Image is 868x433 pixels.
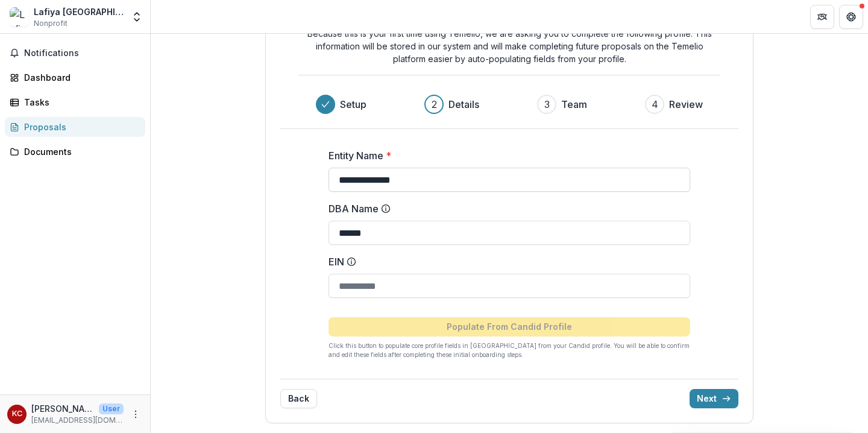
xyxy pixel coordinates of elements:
p: Because this is your first time using Temelio, we are asking you to complete the following profil... [298,27,720,65]
h3: Team [561,97,587,112]
a: Dashboard [5,68,145,87]
button: Notifications [5,43,145,63]
div: 3 [544,97,550,112]
span: Notifications [24,48,140,58]
div: Progress [316,95,703,114]
h3: Setup [340,97,366,112]
h3: Details [448,97,479,112]
button: Populate From Candid Profile [329,317,690,337]
label: DBA Name [329,201,683,216]
button: Get Help [839,5,863,29]
div: 2 [432,97,437,112]
p: User [99,403,124,414]
p: Click this button to populate core profile fields in [GEOGRAPHIC_DATA] from your Candid profile. ... [329,341,690,359]
a: Tasks [5,92,145,112]
label: Entity Name [329,148,683,163]
img: Lafiya Nigeria [10,7,29,27]
p: [EMAIL_ADDRESS][DOMAIN_NAME] [31,415,124,426]
h3: Review [669,97,703,112]
a: Documents [5,142,145,162]
div: Proposals [24,121,136,133]
button: Open entity switcher [128,5,145,29]
span: Nonprofit [34,18,68,29]
a: Proposals [5,117,145,137]
div: Dashboard [24,71,136,84]
button: Partners [810,5,834,29]
div: 4 [652,97,658,112]
div: Lafiya [GEOGRAPHIC_DATA] [34,5,124,18]
div: Documents [24,145,136,158]
button: More [128,407,143,422]
div: Klau Chmielowska [12,410,22,418]
div: Tasks [24,96,136,109]
label: EIN [329,254,683,269]
button: Next [690,389,738,408]
button: Back [280,389,317,408]
p: [PERSON_NAME] [31,402,94,415]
